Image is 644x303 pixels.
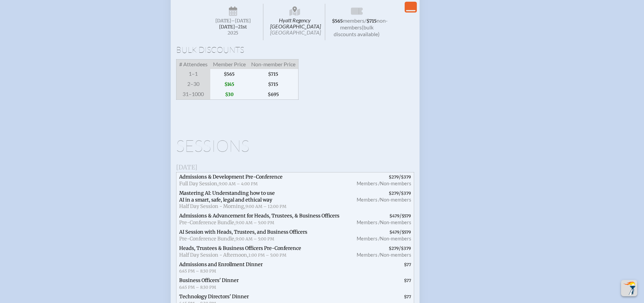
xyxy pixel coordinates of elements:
[402,230,411,235] span: $579
[176,46,414,54] h1: Bulk Discounts
[349,228,414,244] span: /
[231,18,251,24] span: –[DATE]
[236,236,274,241] span: 9:00 AM – 5:00 PM
[219,181,258,186] span: 9:00 AM – 4:00 PM
[621,280,637,296] button: Scroll Top
[176,163,197,171] span: [DATE]
[366,18,377,24] span: $715
[179,174,283,180] span: Admissions & Development Pre-Conference
[389,191,399,196] span: $279
[179,219,236,226] span: Pre-Conference Bundle,
[210,89,248,100] span: $30
[357,181,380,186] span: Members /
[332,18,343,24] span: $565
[219,24,247,30] span: [DATE]–⁠21st
[179,245,301,251] span: Heads, Trustees & Business Officers Pre-Conference
[176,79,210,89] span: 2–30
[210,60,248,69] span: Member Price
[179,261,263,267] span: Admissions and Enrollment Dinner
[179,213,339,219] span: Admissions & Advancement for Heads, Trustees, & Business Officers
[340,17,388,30] span: non-members
[176,138,414,154] h1: Sessions
[349,211,414,228] span: /
[248,79,299,89] span: $715
[334,24,380,37] span: (bulk discounts available)
[349,189,414,212] span: /
[265,4,325,40] span: Hyatt Regency [GEOGRAPHIC_DATA]
[622,281,636,295] img: To the top
[357,197,380,203] span: Members /
[209,30,258,36] span: 2025
[210,69,248,79] span: $565
[215,18,231,24] span: [DATE]
[389,246,399,251] span: $279
[176,89,210,100] span: 31–1000
[248,253,286,258] span: 1:00 PM – 5:00 PM
[404,294,411,299] span: $77
[401,191,411,196] span: $379
[380,181,411,186] span: Non-members
[380,197,411,203] span: Non-members
[179,269,216,274] span: 6:45 PM – 8:30 PM
[179,294,249,300] span: Technology Directors' Dinner
[179,190,275,203] span: Mastering AI: Understanding how to use AI in a smart, safe, legal and ethical way
[404,262,411,267] span: $77
[248,60,299,69] span: Non-member Price
[179,181,219,187] span: Full Day Session,
[176,69,210,79] span: 1–1
[236,220,274,225] span: 9:00 AM – 5:00 PM
[401,174,411,180] span: $379
[179,203,245,209] span: Half Day Session - Morning,
[248,89,299,100] span: $695
[179,229,307,235] span: AI Session with Heads, Trustees, and Business Officers
[380,219,411,225] span: Non-members
[357,219,380,225] span: Members /
[176,60,210,69] span: # Attendees
[270,29,321,36] span: [GEOGRAPHIC_DATA]
[357,252,380,258] span: Members /
[179,236,236,242] span: Pre-Conference Bundle,
[380,252,411,258] span: Non-members
[389,213,400,218] span: $479
[349,244,414,260] span: /
[389,174,399,180] span: $279
[349,172,414,188] span: /
[210,79,248,89] span: $145
[179,252,248,258] span: Half Day Session - Afternoon,
[357,236,380,241] span: Members /
[248,69,299,79] span: $715
[179,277,239,283] span: Business Officers' Dinner
[380,236,411,241] span: Non-members
[179,285,216,290] span: 6:45 PM – 8:30 PM
[402,213,411,218] span: $579
[364,17,366,24] span: /
[343,17,364,24] span: members
[245,204,286,209] span: 9:00 AM – 12:00 PM
[389,230,400,235] span: $479
[404,278,411,283] span: $77
[401,246,411,251] span: $379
